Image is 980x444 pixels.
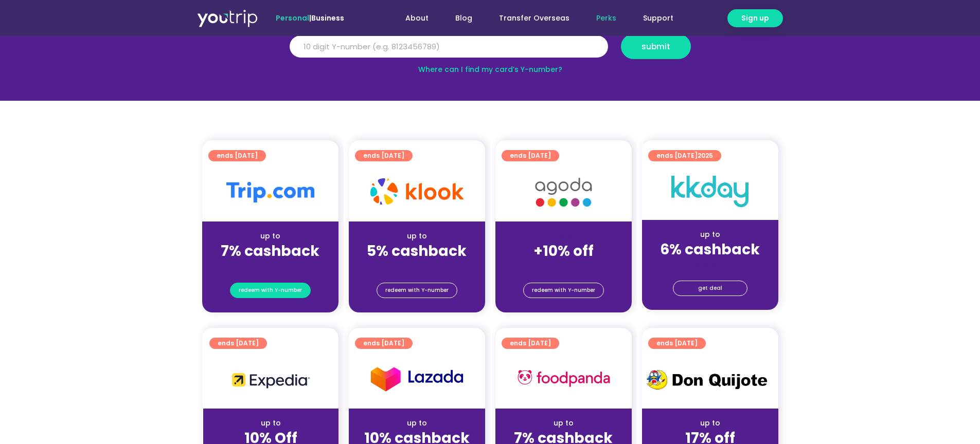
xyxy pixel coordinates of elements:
[276,13,309,23] span: Personal
[210,231,330,242] div: up to
[698,281,722,295] span: get deal
[377,283,457,298] a: redeem with Y-number
[554,231,573,241] span: up to
[642,43,670,50] span: submit
[532,283,595,298] span: redeem with Y-number
[367,241,467,261] strong: 5% cashback
[486,9,583,28] a: Transfer Overseas
[221,241,319,261] strong: 7% cashback
[673,281,747,296] a: get deal
[650,418,770,429] div: up to
[442,9,486,28] a: Blog
[290,35,608,58] input: 10 digit Y-number (e.g. 8123456789)
[502,338,559,349] a: ends [DATE]
[355,150,413,161] a: ends [DATE]
[656,338,698,349] span: ends [DATE]
[648,150,721,161] a: ends [DATE]2025
[698,151,713,160] span: 2025
[211,418,330,429] div: up to
[533,241,594,261] strong: +10% off
[630,9,687,28] a: Support
[210,261,330,271] div: (for stays only)
[648,338,706,349] a: ends [DATE]
[363,150,404,161] span: ends [DATE]
[727,9,783,27] a: Sign up
[583,9,630,28] a: Perks
[208,150,266,161] a: ends [DATE]
[656,150,713,161] span: ends [DATE]
[218,338,259,349] span: ends [DATE]
[290,34,691,67] form: Y Number
[311,13,344,23] a: Business
[385,283,449,298] span: redeem with Y-number
[355,338,413,349] a: ends [DATE]
[502,150,559,161] a: ends [DATE]
[660,239,760,260] strong: 6% cashback
[650,259,770,270] div: (for stays only)
[621,34,691,59] button: submit
[357,231,477,242] div: up to
[372,9,687,28] nav: Menu
[650,229,770,240] div: up to
[209,338,267,349] a: ends [DATE]
[510,150,551,161] span: ends [DATE]
[217,150,258,161] span: ends [DATE]
[504,418,623,429] div: up to
[523,283,604,298] a: redeem with Y-number
[363,338,404,349] span: ends [DATE]
[510,338,551,349] span: ends [DATE]
[392,9,442,28] a: About
[357,418,477,429] div: up to
[504,261,623,271] div: (for stays only)
[230,283,311,298] a: redeem with Y-number
[276,13,344,23] span: |
[418,64,562,75] a: Where can I find my card’s Y-number?
[357,261,477,271] div: (for stays only)
[741,13,769,24] span: Sign up
[239,283,302,298] span: redeem with Y-number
